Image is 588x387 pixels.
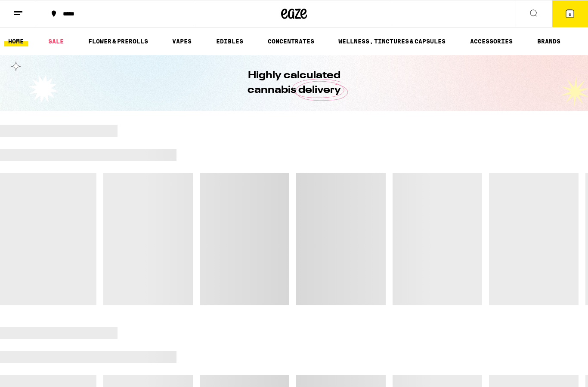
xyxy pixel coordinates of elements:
a: WELLNESS, TINCTURES & CAPSULES [334,36,450,46]
a: BRANDS [533,36,565,46]
a: CONCENTRATES [263,36,319,46]
h1: Highly calculated cannabis delivery [223,68,365,98]
span: 6 [569,12,571,17]
a: EDIBLES [212,36,248,46]
a: SALE [44,36,68,46]
a: ACCESSORIES [466,36,517,46]
a: HOME [4,36,28,46]
a: FLOWER & PREROLLS [84,36,152,46]
a: VAPES [168,36,196,46]
button: 6 [552,0,588,27]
